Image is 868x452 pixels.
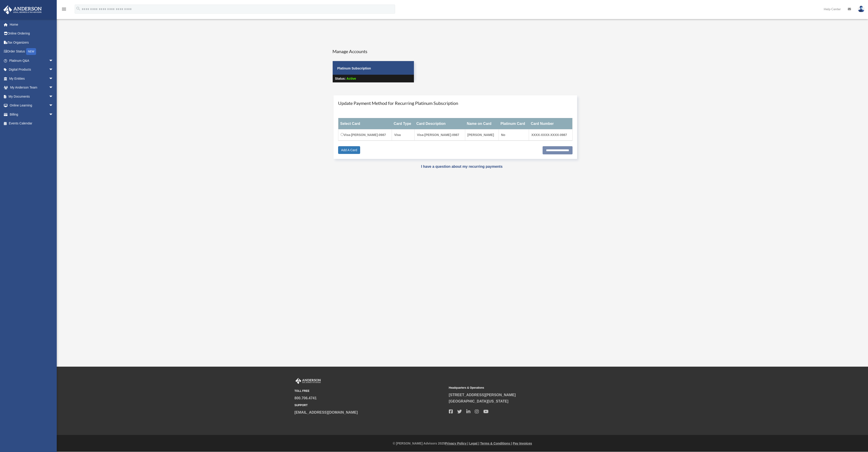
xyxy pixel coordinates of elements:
[49,65,58,74] span: arrow_drop_down
[49,56,58,65] span: arrow_drop_down
[295,378,322,384] img: Anderson Advisors Platinum Portal
[3,83,60,92] a: My Anderson Teamarrow_drop_down
[49,92,58,101] span: arrow_drop_down
[338,129,392,141] td: Visa-[PERSON_NAME]-0987
[61,8,67,12] a: menu
[465,118,499,129] th: Name on Card
[49,101,58,110] span: arrow_drop_down
[3,110,60,119] a: Billingarrow_drop_down
[392,129,415,141] td: Visa
[465,129,499,141] td: [PERSON_NAME]
[3,47,60,56] a: Order StatusNEW
[3,74,60,83] a: My Entitiesarrow_drop_down
[480,442,512,445] a: Terms & Conditions |
[335,77,346,80] strong: Status:
[338,118,392,129] th: Select Card
[295,389,446,393] small: TOLL FREE
[3,20,60,29] a: Home
[49,74,58,83] span: arrow_drop_down
[3,56,60,65] a: Platinum Q&Aarrow_drop_down
[3,92,60,101] a: My Documentsarrow_drop_down
[415,129,465,141] td: Visa-[PERSON_NAME]-0987
[337,67,371,70] strong: Platinum Subscription
[3,119,60,128] a: Events Calendar
[499,129,529,141] td: No
[2,5,43,14] img: Anderson Advisors Platinum Portal
[3,65,60,74] a: Digital Productsarrow_drop_down
[449,385,600,390] small: Headquarters & Operations
[3,29,60,38] a: Online Ordering
[421,165,502,168] a: I have a question about my recurring payments
[338,146,360,154] a: Add A Card
[415,118,465,129] th: Card Description
[445,442,468,445] a: Privacy Policy |
[449,393,516,397] a: [STREET_ADDRESS][PERSON_NAME]
[26,48,36,55] div: NEW
[347,77,356,80] span: Active
[76,6,81,11] i: search
[295,396,317,400] a: 800.706.4741
[332,48,414,54] h4: Manage Accounts
[49,110,58,119] span: arrow_drop_down
[513,442,532,445] a: Pay Invoices
[61,6,67,12] i: menu
[3,38,60,47] a: Tax Organizers
[338,100,573,106] h4: Update Payment Method for Recurring Platinum Subscription
[449,399,509,403] a: [GEOGRAPHIC_DATA][US_STATE]
[499,118,529,129] th: Platinum Card
[3,101,60,110] a: Online Learningarrow_drop_down
[529,118,572,129] th: Card Number
[858,6,865,12] img: User Pic
[469,442,479,445] a: Legal |
[529,129,572,141] td: XXXX-XXXX-XXXX-0987
[392,118,415,129] th: Card Type
[295,410,358,414] a: [EMAIL_ADDRESS][DOMAIN_NAME]
[57,441,868,446] div: © [PERSON_NAME] Advisors 2025
[49,83,58,92] span: arrow_drop_down
[295,403,446,408] small: SUPPORT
